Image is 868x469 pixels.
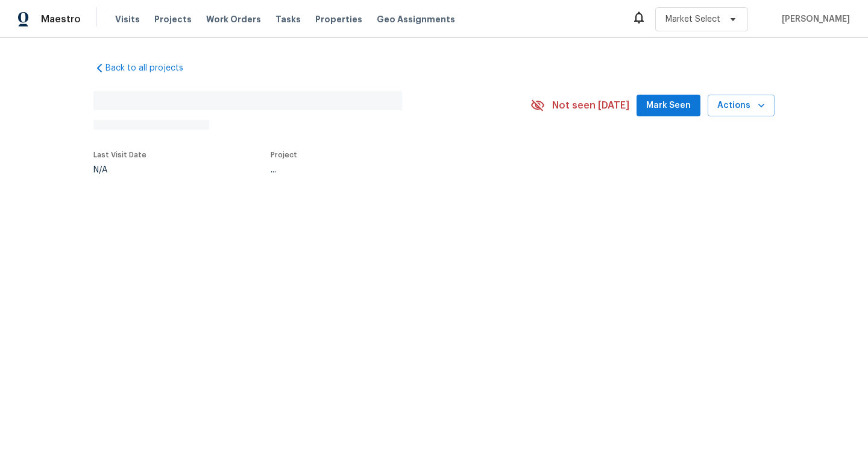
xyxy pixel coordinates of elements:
span: Tasks [275,15,301,24]
button: Mark Seen [637,95,700,117]
a: Back to all projects [93,62,209,74]
span: Project [271,151,297,159]
button: Actions [708,95,775,117]
span: Not seen [DATE] [552,99,629,112]
span: Market Select [665,13,720,25]
span: Projects [154,13,192,25]
span: Visits [115,13,140,25]
span: Maestro [41,13,81,25]
span: Geo Assignments [377,13,455,25]
span: [PERSON_NAME] [777,13,850,25]
span: Last Visit Date [93,151,146,159]
div: ... [271,166,502,174]
span: Mark Seen [646,98,691,113]
span: Actions [717,98,765,113]
span: Properties [315,13,362,25]
div: N/A [93,166,146,174]
span: Work Orders [206,13,261,25]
